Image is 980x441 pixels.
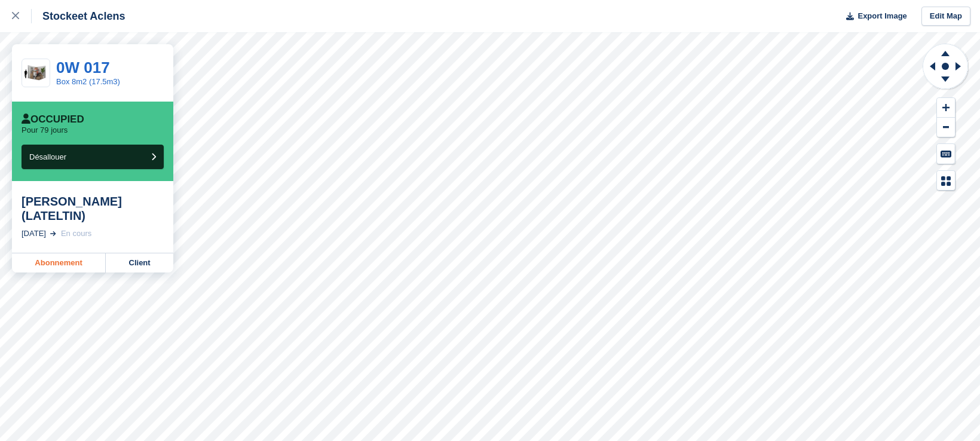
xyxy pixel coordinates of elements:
a: Abonnement [12,253,106,272]
a: Client [106,253,173,272]
img: arrow-right-light-icn-cde0832a797a2874e46488d9cf13f60e5c3a73dbe684e267c42b8395dfbc2abf.svg [50,231,56,236]
span: Désallouer [29,152,66,161]
div: Stockeet Aclens [32,9,125,23]
a: Box 8m2 (17.5m3) [56,77,120,86]
div: [DATE] [22,228,46,240]
button: Désallouer [22,145,164,169]
div: En cours [61,228,91,240]
img: 64-sqft-unit%202023-11-07%2015_54_43.jpg [22,63,50,84]
p: Pour 79 jours [22,125,68,135]
button: Export Image [839,7,907,26]
a: 0W 017 [56,59,110,76]
button: Zoom In [937,98,955,118]
button: Keyboard Shortcuts [937,144,955,164]
button: Map Legend [937,171,955,191]
div: Occupied [22,114,84,125]
button: Zoom Out [937,118,955,137]
a: Edit Map [921,7,970,26]
span: Export Image [857,10,906,22]
div: [PERSON_NAME] (LATELTIN) [22,194,164,223]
